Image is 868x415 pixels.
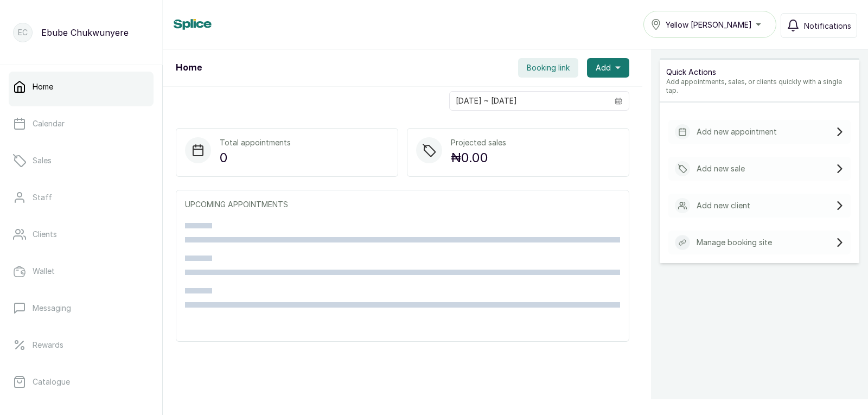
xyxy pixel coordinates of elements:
p: Messaging [33,303,71,314]
button: Yellow [PERSON_NAME] [643,11,776,38]
p: Add new appointment [697,126,777,137]
p: Clients [33,229,57,240]
h1: Home [176,61,202,74]
p: Catalogue [33,376,70,387]
p: Wallet [33,266,55,277]
p: Ebube Chukwunyere [41,26,129,39]
span: Booking link [527,62,570,73]
p: Add appointments, sales, or clients quickly with a single tap. [666,78,853,95]
p: Sales [33,155,52,166]
p: Total appointments [220,137,291,148]
span: Yellow [PERSON_NAME] [666,19,752,30]
a: Staff [9,182,154,213]
p: Add new client [697,200,750,211]
p: 0 [220,148,291,168]
a: Clients [9,219,154,250]
a: Calendar [9,108,154,139]
p: EC [18,27,28,38]
span: Add [596,62,611,73]
p: Quick Actions [666,67,853,78]
a: Home [9,72,154,102]
a: Rewards [9,330,154,360]
span: Notifications [804,20,851,31]
a: Catalogue [9,367,154,397]
p: Projected sales [451,137,506,148]
input: Select date [450,92,608,110]
p: Staff [33,192,52,203]
p: UPCOMING APPOINTMENTS [185,199,620,210]
a: Sales [9,145,154,176]
button: Notifications [781,13,857,38]
a: Wallet [9,256,154,286]
svg: calendar [615,97,622,105]
button: Add [587,58,629,78]
p: Calendar [33,118,65,129]
p: Rewards [33,340,63,350]
a: Messaging [9,293,154,323]
p: Add new sale [697,163,745,174]
button: Booking link [518,58,578,78]
p: Home [33,81,53,92]
p: ₦0.00 [451,148,506,168]
p: Manage booking site [697,237,772,248]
